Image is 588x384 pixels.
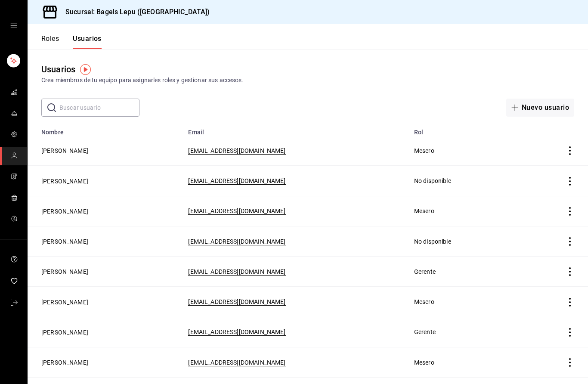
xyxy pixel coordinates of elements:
button: [PERSON_NAME] [41,146,88,155]
button: actions [566,267,574,276]
span: Mesero [414,298,434,305]
button: open drawer [10,22,17,29]
div: Usuarios [41,63,75,76]
img: Tooltip marker [80,64,91,75]
button: [PERSON_NAME] [41,328,88,337]
td: No disponible [409,226,523,256]
th: Nombre [28,124,183,136]
button: Nuevo usuario [506,99,574,117]
button: [PERSON_NAME] [41,267,88,276]
span: Mesero [414,147,434,154]
button: actions [566,177,574,186]
button: Roles [41,34,59,49]
h3: Sucursal: Bagels Lepu ([GEOGRAPHIC_DATA]) [59,7,210,17]
td: No disponible [409,166,523,196]
button: [PERSON_NAME] [41,358,88,367]
button: [PERSON_NAME] [41,207,88,216]
th: Rol [409,124,523,136]
button: actions [566,207,574,216]
input: Buscar usuario [59,99,139,116]
span: Mesero [414,207,434,214]
button: actions [566,237,574,246]
button: actions [566,358,574,367]
span: Gerente [414,268,436,275]
button: actions [566,328,574,337]
span: Mesero [414,359,434,366]
button: actions [566,298,574,307]
span: Gerente [414,328,436,335]
button: [PERSON_NAME] [41,177,88,186]
button: Usuarios [73,34,102,49]
button: actions [566,146,574,155]
button: [PERSON_NAME] [41,298,88,307]
div: Crea miembros de tu equipo para asignarles roles y gestionar sus accesos. [41,76,574,85]
button: [PERSON_NAME] [41,237,88,246]
th: Email [183,124,409,136]
div: navigation tabs [41,34,102,49]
